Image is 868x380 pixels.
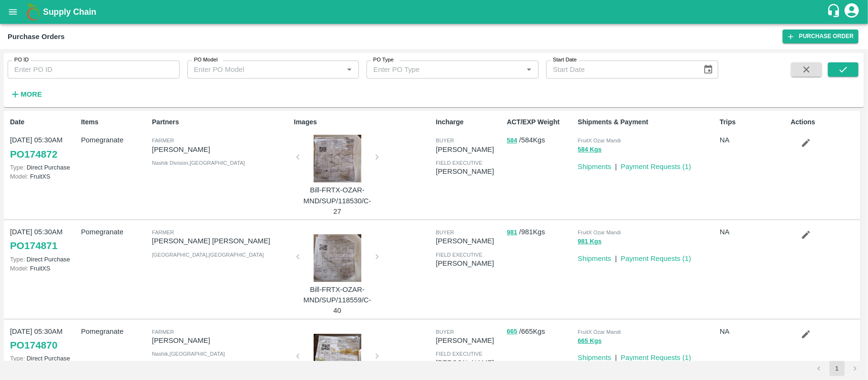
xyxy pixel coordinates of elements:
[791,117,858,127] p: Actions
[369,63,520,76] input: Enter PO Type
[20,90,42,98] strong: More
[553,56,577,64] label: Start Date
[829,361,845,376] button: page 1
[436,236,503,246] p: [PERSON_NAME]
[190,63,341,76] input: Enter PO Model
[373,56,394,64] label: PO Type
[578,354,611,361] a: Shipments
[507,117,574,127] p: ACT/EXP Weight
[783,30,858,43] a: Purchase Order
[436,166,503,177] p: [PERSON_NAME]
[507,326,574,337] p: / 665 Kgs
[10,256,25,263] span: Type:
[152,230,174,235] span: Farmer
[436,252,482,258] span: field executive
[436,138,454,143] span: buyer
[507,227,574,238] p: / 981 Kgs
[152,329,174,335] span: Farmer
[10,337,57,354] a: PO174870
[436,144,503,155] p: [PERSON_NAME]
[436,117,503,127] p: Incharge
[10,173,28,180] span: Model:
[302,185,373,217] p: Bill-FRTX-OZAR-MND/SUP/118530/C-27
[436,258,503,269] p: [PERSON_NAME]
[152,252,264,258] span: [GEOGRAPHIC_DATA] , [GEOGRAPHIC_DATA]
[578,236,602,247] button: 981 Kgs
[10,146,57,163] a: PO174872
[10,172,77,181] p: FruitXS
[436,160,482,166] span: field executive
[10,237,57,254] a: PO174871
[81,117,148,127] p: Items
[8,30,65,43] div: Purchase Orders
[10,135,77,145] p: [DATE] 05:30AM
[578,117,716,127] p: Shipments & Payment
[10,355,25,362] span: Type:
[43,5,827,19] a: Supply Chain
[10,164,25,171] span: Type:
[507,135,574,146] p: / 584 Kgs
[507,135,517,146] button: 584
[194,56,218,64] label: PO Model
[152,144,290,155] p: [PERSON_NAME]
[578,138,621,143] span: FruitX Ozar Mandi
[436,230,454,235] span: buyer
[507,227,517,238] button: 981
[578,329,621,335] span: FruitX Ozar Mandi
[43,7,96,17] b: Supply Chain
[611,349,617,363] div: |
[10,326,77,337] p: [DATE] 05:30AM
[578,144,602,155] button: 584 Kgs
[294,117,432,127] p: Images
[81,227,148,237] p: Pomegranate
[720,135,787,145] p: NA
[611,158,617,172] div: |
[621,255,691,262] a: Payment Requests (1)
[152,351,225,357] span: Nashik , [GEOGRAPHIC_DATA]
[436,329,454,335] span: buyer
[152,138,174,143] span: Farmer
[152,117,290,127] p: Partners
[10,354,77,363] p: Direct Purchase
[578,230,621,235] span: FruitX Ozar Mandi
[10,117,77,127] p: Date
[8,86,44,102] button: More
[81,135,148,145] p: Pomegranate
[611,250,617,264] div: |
[720,227,787,237] p: NA
[810,361,864,376] nav: pagination navigation
[152,160,245,166] span: Nashik Division , [GEOGRAPHIC_DATA]
[699,60,717,79] button: Choose date
[507,326,517,337] button: 665
[523,63,535,76] button: Open
[827,3,843,20] div: customer-support
[10,265,28,272] span: Model:
[10,163,77,172] p: Direct Purchase
[578,255,611,262] a: Shipments
[14,56,29,64] label: PO ID
[578,163,611,170] a: Shipments
[578,336,602,347] button: 665 Kgs
[621,354,691,361] a: Payment Requests (1)
[302,284,373,316] p: Bill-FRTX-OZAR-MND/SUP/118559/C-40
[152,236,290,246] p: [PERSON_NAME] [PERSON_NAME]
[621,163,691,170] a: Payment Requests (1)
[720,117,787,127] p: Trips
[843,2,860,22] div: account of current user
[546,60,695,79] input: Start Date
[10,264,77,273] p: FruitXS
[152,335,290,346] p: [PERSON_NAME]
[720,326,787,337] p: NA
[343,63,356,76] button: Open
[2,1,24,23] button: open drawer
[436,335,503,346] p: [PERSON_NAME]
[10,227,77,237] p: [DATE] 05:30AM
[436,358,503,368] p: [PERSON_NAME]
[8,60,180,79] input: Enter PO ID
[10,255,77,264] p: Direct Purchase
[81,326,148,337] p: Pomegranate
[436,351,482,357] span: field executive
[24,2,43,21] img: logo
